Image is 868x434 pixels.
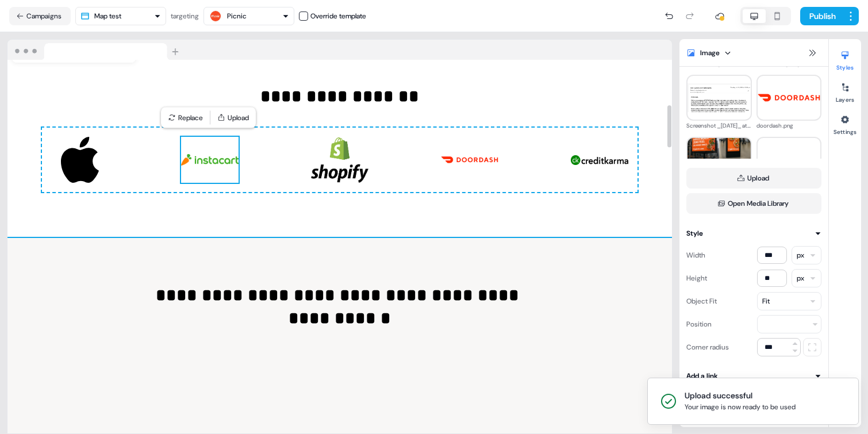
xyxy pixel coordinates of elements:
button: Style [686,228,821,239]
img: Image [571,137,628,183]
button: Upload [213,110,254,126]
div: Map test [94,10,121,22]
img: Image [441,137,498,183]
div: doordash.png [756,121,822,131]
div: px [797,249,804,261]
img: Image [51,137,109,183]
img: Screenshot_2025-07-16_at_9.31.01 AM.png [688,83,751,112]
div: Image [700,47,720,59]
img: Browser topbar [7,40,184,60]
button: Campaigns [9,7,71,25]
div: Object Fit [686,292,717,310]
div: Corner radius [686,338,729,356]
button: Publish [800,7,843,25]
button: Settings [829,110,861,136]
div: Override template [310,10,366,22]
div: Your image is now ready to be used [685,401,796,413]
img: doordash.png [758,80,821,115]
div: Screenshot_[DATE]_at_9.31.01 AM.png [686,121,752,131]
div: Height [686,269,707,287]
div: Style [686,228,703,239]
button: Replace [163,110,208,126]
div: targeting [171,10,199,22]
button: Upload [686,168,821,189]
img: Image [181,137,239,183]
div: Picnic [227,10,247,22]
button: Picnic [203,7,294,25]
div: Position [686,315,712,333]
div: Upload successful [685,390,796,401]
div: Width [686,246,705,264]
button: Fit [757,292,821,310]
div: Fit [762,295,770,307]
div: ImageImageImageImageImage [42,128,637,192]
button: Layers [829,78,861,103]
button: Styles [829,46,861,71]
button: Open Media Library [686,193,821,214]
img: Image [311,137,368,183]
div: px [797,272,804,284]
